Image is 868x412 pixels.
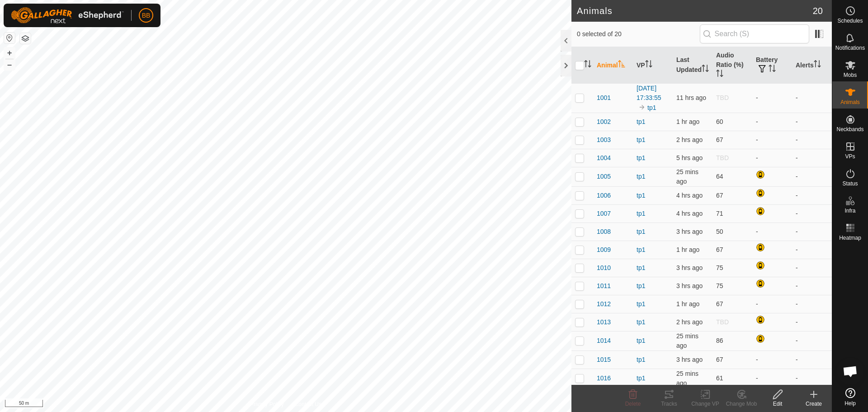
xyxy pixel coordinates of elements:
p-sorticon: Activate to sort [584,62,591,69]
span: Heatmap [839,235,861,241]
span: Infra [844,208,855,213]
td: - [752,223,792,241]
span: Delete [625,401,641,407]
span: 1004 [597,153,611,163]
span: 30 Aug 2025, 7:21 pm [676,168,698,185]
td: - [792,277,832,295]
span: Status [842,181,858,186]
p-sorticon: Activate to sort [716,71,723,78]
span: 30 Aug 2025, 3:01 pm [676,210,703,217]
td: - [752,83,792,113]
span: 1006 [597,191,611,200]
span: 1010 [597,263,611,273]
span: Notifications [835,45,865,51]
a: Contact Us [295,400,321,408]
span: 75 [716,282,723,289]
p-sorticon: Activate to sort [618,62,625,69]
span: 67 [716,246,723,253]
a: tp1 [637,374,645,382]
th: Last Updated [673,47,712,84]
span: 67 [716,356,723,363]
div: Change VP [687,400,723,408]
th: VP [633,47,673,84]
span: 30 Aug 2025, 4:51 pm [676,136,703,143]
span: BB [142,11,151,20]
p-sorticon: Activate to sort [702,66,709,73]
div: Change Mob [723,400,759,408]
p-sorticon: Activate to sort [645,62,652,69]
span: 86 [716,337,723,344]
div: Tracks [651,400,687,408]
td: - [792,369,832,388]
a: Help [832,384,868,410]
th: Battery [752,47,792,84]
th: Alerts [792,47,832,84]
span: VPs [845,154,855,159]
span: 30 Aug 2025, 6:01 pm [676,300,699,308]
img: to [638,104,646,111]
td: - [752,350,792,369]
th: Animal [593,47,633,84]
span: 1014 [597,336,611,346]
a: tp1 [637,337,645,344]
a: tp1 [637,318,645,326]
span: 75 [716,264,723,271]
p-sorticon: Activate to sort [814,62,821,69]
span: Help [844,401,856,406]
td: - [792,313,832,331]
a: tp1 [637,118,645,125]
div: Edit [759,400,796,408]
span: Neckbands [836,127,863,132]
span: 1008 [597,227,611,237]
span: 0 selected of 20 [577,29,700,39]
span: 1001 [597,93,611,103]
span: 30 Aug 2025, 7:21 pm [676,332,698,349]
a: tp1 [637,300,645,308]
span: 64 [716,173,723,180]
td: - [752,113,792,131]
span: 30 Aug 2025, 4:01 pm [676,264,703,271]
span: 1011 [597,281,611,291]
td: - [792,186,832,204]
td: - [752,369,792,388]
td: - [752,149,792,167]
a: Open chat [837,358,864,385]
span: Schedules [837,18,863,24]
a: tp1 [637,282,645,289]
span: 30 Aug 2025, 4:41 pm [676,282,703,289]
a: tp1 [637,356,645,363]
span: TBD [716,94,729,101]
td: - [792,331,832,350]
a: Privacy Policy [250,400,284,408]
span: 30 Aug 2025, 2:31 pm [676,154,703,161]
span: 67 [716,192,723,199]
span: 60 [716,118,723,125]
span: TBD [716,318,729,326]
span: Mobs [844,72,857,78]
span: 30 Aug 2025, 3:41 pm [676,192,703,199]
span: 1007 [597,209,611,218]
th: Audio Ratio (%) [712,47,752,84]
span: 1016 [597,374,611,383]
img: Gallagher Logo [11,7,124,24]
span: 50 [716,228,723,235]
div: Create [796,400,832,408]
td: - [752,131,792,149]
td: - [792,204,832,223]
a: tp1 [637,210,645,217]
a: tp1 [637,136,645,143]
td: - [792,223,832,241]
button: Map Layers [20,33,31,44]
button: + [4,47,15,58]
input: Search (S) [700,24,809,43]
h2: Animals [577,5,813,16]
span: 67 [716,136,723,143]
span: 30 Aug 2025, 7:21 pm [676,370,698,387]
span: 30 Aug 2025, 6:41 pm [676,118,699,125]
a: tp1 [637,173,645,180]
span: 67 [716,300,723,308]
a: [DATE] 17:33:55 [637,85,661,101]
span: 1013 [597,317,611,327]
span: 20 [813,4,823,18]
span: 1005 [597,172,611,181]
